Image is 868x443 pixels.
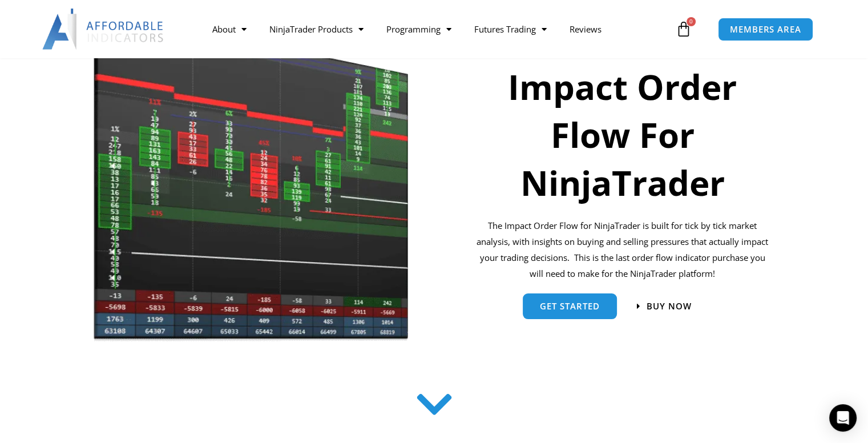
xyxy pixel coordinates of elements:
span: get started [540,302,600,311]
a: Buy now [637,302,692,311]
span: Buy now [647,302,692,311]
a: MEMBERS AREA [718,18,813,41]
nav: Menu [201,16,673,42]
a: 0 [659,13,709,46]
a: About [201,16,258,42]
h1: Impact Order Flow For NinjaTrader [475,63,771,207]
div: Open Intercom Messenger [829,404,857,432]
span: 0 [687,17,696,26]
a: get started [523,293,617,319]
a: Reviews [558,16,613,42]
a: Programming [375,16,463,42]
img: LogoAI | Affordable Indicators – NinjaTrader [42,9,165,50]
a: NinjaTrader Products [258,16,375,42]
a: Futures Trading [463,16,558,42]
img: Orderflow | Affordable Indicators – NinjaTrader [93,6,410,344]
p: The Impact Order Flow for NinjaTrader is built for tick by tick market analysis, with insights on... [475,218,771,281]
span: MEMBERS AREA [730,25,801,34]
